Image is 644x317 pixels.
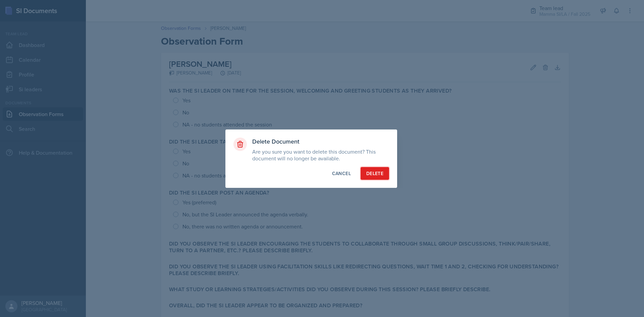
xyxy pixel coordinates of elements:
[366,170,383,177] div: Delete
[252,148,389,162] p: Are you sure you want to delete this document? This document will no longer be available.
[332,170,351,177] div: Cancel
[326,167,357,180] button: Cancel
[361,167,389,180] button: Delete
[252,138,389,146] h3: Delete Document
